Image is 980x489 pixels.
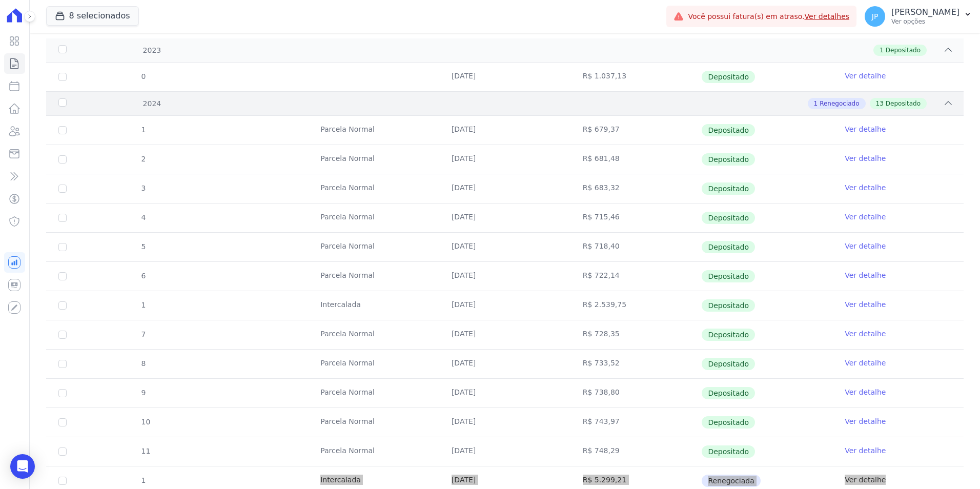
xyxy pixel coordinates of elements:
td: [DATE] [439,350,570,378]
span: 4 [140,213,146,221]
td: R$ 683,32 [570,174,702,203]
span: Depositado [702,71,755,83]
td: [DATE] [439,437,570,466]
span: 1 [880,46,884,55]
a: Ver detalhe [845,329,886,339]
p: [PERSON_NAME] [891,7,959,17]
input: Só é possível selecionar pagamentos em aberto [58,73,67,81]
input: Só é possível selecionar pagamentos em aberto [58,155,67,164]
td: Parcela Normal [308,203,439,232]
td: [DATE] [439,203,570,232]
a: Ver detalhe [845,241,886,251]
td: [DATE] [439,408,570,437]
span: Depositado [702,241,755,253]
span: Depositado [886,99,921,108]
span: Depositado [886,46,921,55]
input: Só é possível selecionar pagamentos em aberto [58,272,67,280]
td: R$ 681,48 [570,145,702,174]
a: Ver detalhe [845,212,886,222]
span: 6 [140,272,146,280]
span: Depositado [702,445,755,458]
td: [DATE] [439,291,570,320]
span: Renegociada [702,475,760,487]
td: Parcela Normal [308,262,439,291]
input: Só é possível selecionar pagamentos em aberto [58,447,67,456]
td: [DATE] [439,379,570,407]
input: Só é possível selecionar pagamentos em aberto [58,418,67,426]
span: 2023 [142,45,161,56]
div: Open Intercom Messenger [10,454,35,479]
span: Depositado [702,270,755,282]
input: Só é possível selecionar pagamentos em aberto [58,360,67,368]
span: Depositado [702,299,755,312]
td: Parcela Normal [308,408,439,437]
input: Só é possível selecionar pagamentos em aberto [58,301,67,310]
button: JP [PERSON_NAME] Ver opções [856,2,980,31]
span: Depositado [702,124,755,136]
span: Depositado [702,182,755,195]
a: Ver detalhe [845,358,886,368]
span: Depositado [702,212,755,224]
button: 8 selecionados [46,6,139,26]
span: 1 [140,476,146,484]
span: Depositado [702,153,755,166]
a: Ver detalhe [845,71,886,81]
input: Só é possível selecionar pagamentos em aberto [58,185,67,193]
td: R$ 743,97 [570,408,702,437]
a: Ver detalhe [845,299,886,310]
a: Ver detalhe [845,475,886,485]
td: Parcela Normal [308,174,439,203]
span: 2024 [142,98,161,109]
p: Ver opções [891,17,959,26]
a: Ver detalhe [845,387,886,397]
a: Ver detalhe [845,445,886,456]
td: Parcela Normal [308,145,439,174]
span: 7 [140,330,146,338]
td: [DATE] [439,145,570,174]
td: Parcela Normal [308,379,439,407]
span: 10 [140,418,151,426]
input: Só é possível selecionar pagamentos em aberto [58,126,67,134]
a: Ver detalhe [845,270,886,280]
span: Você possui fatura(s) em atraso. [688,11,849,22]
input: Só é possível selecionar pagamentos em aberto [58,243,67,251]
td: Parcela Normal [308,233,439,261]
td: R$ 2.539,75 [570,291,702,320]
span: 2 [140,155,146,163]
span: Depositado [702,329,755,341]
span: 1 [140,301,146,309]
td: Parcela Normal [308,116,439,145]
td: R$ 738,80 [570,379,702,407]
td: R$ 1.037,13 [570,63,702,91]
span: Depositado [702,416,755,429]
td: R$ 733,52 [570,350,702,378]
span: 1 [814,99,818,108]
td: R$ 715,46 [570,203,702,232]
input: Só é possível selecionar pagamentos em aberto [58,214,67,222]
a: Ver detalhes [805,12,850,21]
a: Ver detalhe [845,416,886,426]
td: [DATE] [439,262,570,291]
a: Ver detalhe [845,182,886,193]
span: 8 [140,359,146,368]
input: Só é possível selecionar pagamentos em aberto [58,477,67,485]
input: Só é possível selecionar pagamentos em aberto [58,389,67,397]
span: 9 [140,389,146,397]
td: Intercalada [308,291,439,320]
span: 5 [140,242,146,251]
a: Ver detalhe [845,153,886,164]
span: Depositado [702,387,755,399]
span: 11 [140,447,151,455]
span: 1 [140,126,146,134]
td: R$ 722,14 [570,262,702,291]
span: Depositado [702,358,755,370]
span: 3 [140,184,146,192]
td: R$ 728,35 [570,320,702,349]
span: 13 [876,99,884,108]
span: Renegociado [820,99,859,108]
td: R$ 748,29 [570,437,702,466]
td: Parcela Normal [308,320,439,349]
td: [DATE] [439,116,570,145]
td: [DATE] [439,174,570,203]
td: Parcela Normal [308,350,439,378]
